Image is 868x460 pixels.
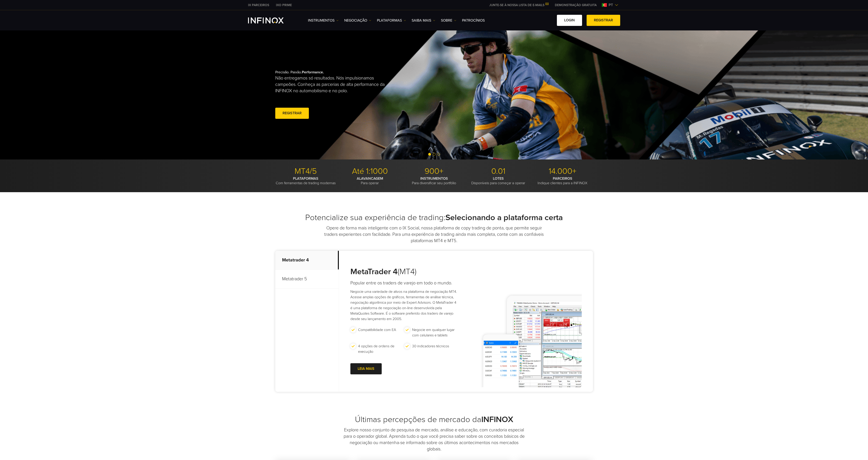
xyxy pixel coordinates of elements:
a: Saiba mais [412,18,435,23]
strong: LOTES [493,176,504,181]
p: Indique clientes para a INFINOX [532,176,593,185]
p: Para operar [339,176,400,185]
strong: MetaTrader 4 [350,267,398,276]
span: Go to slide 3 [437,153,440,156]
p: 14.000+ [532,166,593,176]
strong: PARCEIROS [553,176,572,181]
a: SOBRE [441,18,456,23]
p: Negocie uma variedade de ativos na plataforma de negociação MT4. Acesse amplas opções de gráficos... [350,289,459,322]
span: Go to slide 2 [433,153,435,156]
p: Explore nosso conjunto de pesquisa de mercado, análise e educação, com curadoria especial para o ... [343,427,526,452]
strong: PLATAFORMAS [293,176,318,181]
p: 4 opções de ordens de execução [358,343,402,354]
span: pt [607,2,615,8]
a: Registrar [275,108,309,119]
span: Go to slide 1 [428,153,431,156]
p: 900+ [404,166,465,176]
a: Patrocínios [462,18,485,23]
h3: (MT4) [350,267,459,277]
div: Precisão. Paixão. [275,63,418,127]
a: INFINOX [245,3,273,7]
a: INFINOX [273,3,295,7]
h2: Potencialize sua experiência de trading: [275,213,593,223]
p: 0.01 [468,166,529,176]
h2: Últimas percepções de mercado da [275,415,593,425]
p: 30 indicadores técnicos [412,343,449,349]
a: Login [557,15,582,26]
p: Negocie em qualquer lugar com celulares e tablets [412,327,456,338]
a: LEIA MAIS [350,363,382,374]
p: Não entregamos só resultados. Nós impulsionamos campeões. Conheça as parcerias de alta performanc... [275,75,390,94]
a: PLATAFORMAS [377,18,406,23]
p: Metatrader 5 [275,270,339,288]
p: Opere de forma mais inteligente com o IX Social, nossa plataforma de copy trading de ponta, que p... [324,225,544,244]
strong: INSTRUMENTOS [420,176,448,181]
p: Metatrader 4 [275,251,339,270]
p: Para diversificar seu portfólio [404,176,465,185]
a: NEGOCIAÇÃO [344,18,371,23]
strong: Selecionando a plataforma certa [445,213,563,222]
p: Compatibilidade com EA [358,327,396,333]
p: MT4/5 [275,166,336,176]
a: INFINOX Logo [248,17,294,23]
p: Até 1:1000 [339,166,400,176]
strong: Performance. [302,70,324,75]
a: INFINOX MENU [551,3,600,7]
p: Com ferramentas de trading modernas [275,176,336,185]
h4: Popular entre os traders de varejo em todo o mundo. [350,280,459,286]
strong: INFINOX [481,415,513,424]
strong: ALAVANCAGEM [357,176,383,181]
p: Disponíveis para começar a operar [468,176,529,185]
a: Instrumentos [308,18,339,23]
a: Registrar [587,15,620,26]
a: JUNTE-SE À NOSSA LISTA DE E-MAILS [486,3,551,7]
